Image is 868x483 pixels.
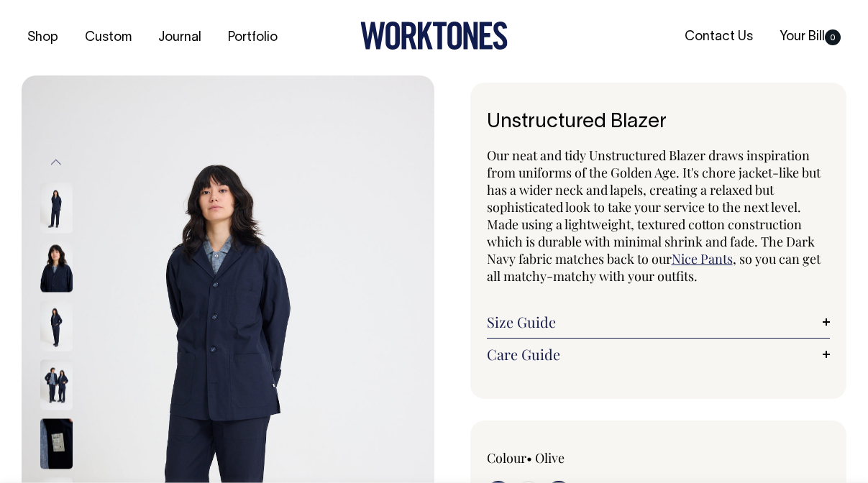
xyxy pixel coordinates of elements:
label: Olive [535,449,565,466]
a: Size Guide [487,313,831,331]
a: Your Bill0 [774,25,846,49]
a: Shop [22,26,64,50]
span: , so you can get all matchy-matchy with your outfits. [487,250,821,285]
h1: Unstructured Blazer [487,111,831,134]
a: Care Guide [487,346,831,363]
img: dark-navy [40,359,73,410]
img: dark-navy [40,241,73,292]
div: Colour [487,449,624,466]
a: Nice Pants [672,250,733,267]
img: dark-navy [40,183,73,233]
button: Previous [45,147,67,179]
a: Portfolio [222,26,283,50]
span: • [526,449,532,466]
span: 0 [825,29,841,45]
span: Our neat and tidy Unstructured Blazer draws inspiration from uniforms of the Golden Age. It's cho... [487,147,821,267]
img: dark-navy [40,300,73,351]
a: Contact Us [679,25,759,49]
img: dark-navy [40,418,73,469]
a: Custom [79,26,137,50]
a: Journal [152,26,207,50]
